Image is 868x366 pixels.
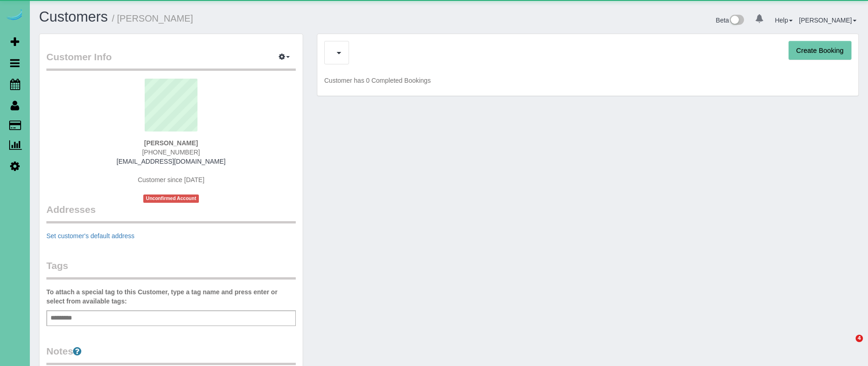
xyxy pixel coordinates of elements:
a: Customers [39,9,108,25]
legend: Notes [46,344,296,365]
a: Beta [716,17,744,24]
legend: Tags [46,259,296,280]
button: Create Booking [789,41,851,60]
strong: [PERSON_NAME] [144,139,198,147]
a: Set customer's default address [46,232,135,240]
img: Automaid Logo [6,9,24,22]
small: / [PERSON_NAME] [112,13,193,23]
a: [PERSON_NAME] [799,17,857,24]
legend: Customer Info [46,50,296,71]
span: Customer since [DATE] [138,176,204,183]
a: Help [775,17,793,24]
img: New interface [729,15,744,27]
span: Unconfirmed Account [143,194,199,202]
span: [PHONE_NUMBER] [142,149,200,156]
p: Customer has 0 Completed Bookings [324,76,851,85]
label: To attach a special tag to this Customer, type a tag name and press enter or select from availabl... [46,287,296,306]
iframe: Intercom live chat [837,335,859,357]
a: [EMAIL_ADDRESS][DOMAIN_NAME] [117,158,225,165]
span: 4 [856,335,863,342]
